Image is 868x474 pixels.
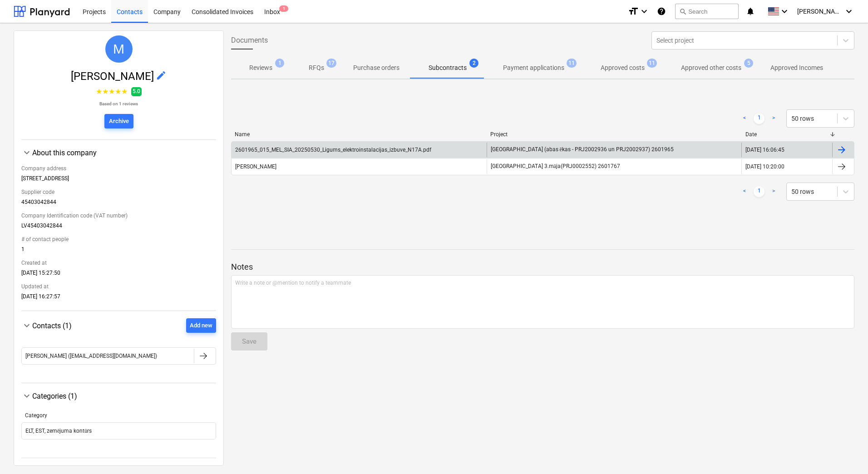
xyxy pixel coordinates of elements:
div: MEL [105,35,133,63]
a: Previous page [739,186,750,197]
div: [DATE] 16:27:57 [21,293,216,303]
iframe: Chat Widget [823,430,868,474]
span: 5 [744,59,753,68]
div: Supplier code [21,185,216,199]
span: 17 [326,59,336,68]
div: [PERSON_NAME] [235,163,276,170]
div: 1 [21,246,216,256]
span: keyboard_arrow_down [21,390,32,401]
div: [DATE] 10:20:00 [745,163,784,170]
span: [PERSON_NAME] [797,8,843,15]
div: [DATE] 16:06:45 [745,147,784,153]
div: Archive [109,116,129,127]
div: Updated at [21,280,216,293]
div: Category [25,412,212,419]
i: Knowledge base [657,6,666,17]
button: Add new [186,318,216,333]
button: Search [675,4,739,19]
span: Nīcgales iela (abas ēkas - PRJ2002936 un PRJ2002937) 2601965 [491,146,674,153]
span: Documents [231,35,268,46]
div: Company Identification code (VAT number) [21,209,216,222]
span: 5.0 [131,87,142,96]
span: edit [156,70,167,81]
p: Approved Incomes [770,63,823,73]
span: keyboard_arrow_down [21,147,32,158]
span: ★ [108,86,115,97]
span: ★ [121,86,128,97]
div: 45403042844 [21,199,216,209]
span: 2 [469,59,478,68]
div: # of contact people [21,232,216,246]
div: Categories (1) [21,401,216,450]
span: 1 [275,59,284,68]
span: Ropažu ielas 3.māja(PRJ0002552) 2601767 [491,163,620,170]
span: 11 [567,59,577,68]
div: Categories (1) [32,392,216,400]
span: ★ [96,86,102,97]
p: Notes [231,262,854,272]
button: Archive [104,114,133,128]
div: About this company [32,148,216,157]
div: Date [745,131,829,138]
span: M [113,41,124,56]
span: Contacts (1) [32,321,72,330]
div: Company address [21,162,216,175]
div: [PERSON_NAME] ([EMAIL_ADDRESS][DOMAIN_NAME]) [25,353,157,359]
span: ★ [115,86,121,97]
p: Reviews [249,63,272,73]
p: Payment applications [503,63,564,73]
div: Categories (1) [21,390,216,401]
div: LV45403042844 [21,222,216,232]
div: About this company [21,158,216,303]
span: keyboard_arrow_down [21,320,32,331]
p: Approved other costs [681,63,741,73]
span: 1 [279,5,288,12]
span: ★ [102,86,108,97]
span: 11 [647,59,657,68]
div: Created at [21,256,216,270]
span: [PERSON_NAME] [71,70,156,83]
i: format_size [628,6,639,17]
i: keyboard_arrow_down [843,6,854,17]
a: Page 1 is your current page [754,113,764,124]
a: Next page [768,113,779,124]
span: search [679,8,686,15]
div: About this company [21,147,216,158]
i: keyboard_arrow_down [779,6,790,17]
div: Project [490,131,739,138]
div: Contacts (1)Add new [21,318,216,333]
p: Purchase orders [353,63,399,73]
div: Add new [190,321,212,331]
p: Approved costs [601,63,645,73]
i: keyboard_arrow_down [639,6,650,17]
div: [DATE] 15:27:50 [21,270,216,280]
div: Contacts (1)Add new [21,333,216,375]
div: ELT, EST, zemējuma kontūrs [25,428,92,434]
p: RFQs [309,63,324,73]
a: Next page [768,186,779,197]
i: notifications [746,6,755,17]
a: Previous page [739,113,750,124]
p: Subcontracts [429,63,467,73]
div: 2601965_015_MEL_SIA_20250530_Ligums_elektroinstalacijas_izbuve_N17A.pdf [235,147,431,153]
div: Name [235,131,483,138]
div: [STREET_ADDRESS] [21,175,216,185]
p: Based on 1 reviews [96,101,142,107]
a: Page 1 is your current page [754,186,764,197]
